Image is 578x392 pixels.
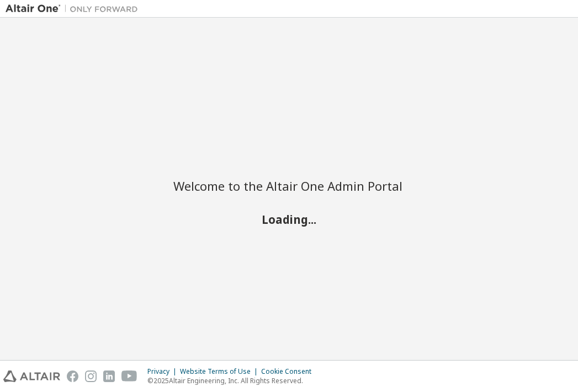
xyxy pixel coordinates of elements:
p: © 2025 Altair Engineering, Inc. All Rights Reserved. [147,376,318,385]
div: Privacy [147,367,180,376]
img: youtube.svg [121,370,137,382]
div: Website Terms of Use [180,367,261,376]
img: linkedin.svg [103,370,115,382]
img: altair_logo.svg [3,370,60,382]
img: facebook.svg [67,370,78,382]
h2: Loading... [173,212,405,226]
div: Cookie Consent [261,367,318,376]
img: Altair One [6,3,144,14]
h2: Welcome to the Altair One Admin Portal [173,178,405,194]
img: instagram.svg [85,370,97,382]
